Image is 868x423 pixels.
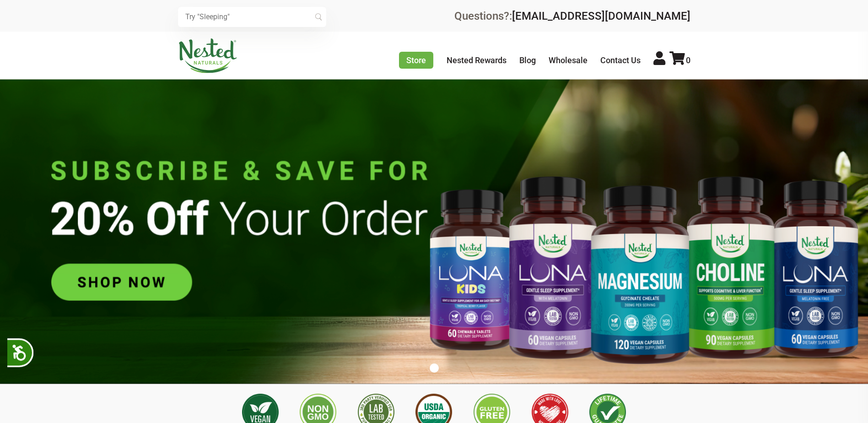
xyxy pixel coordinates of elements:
[549,55,588,65] a: Wholesale
[600,55,641,65] a: Contact Us
[686,55,690,65] span: 0
[178,7,326,27] input: Try "Sleeping"
[178,38,237,73] img: Nested Naturals
[447,55,507,65] a: Nested Rewards
[669,55,690,65] a: 0
[512,10,690,22] a: [EMAIL_ADDRESS][DOMAIN_NAME]
[454,11,690,22] div: Questions?:
[519,55,536,65] a: Blog
[399,52,433,69] a: Store
[430,363,439,373] button: 1 of 1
